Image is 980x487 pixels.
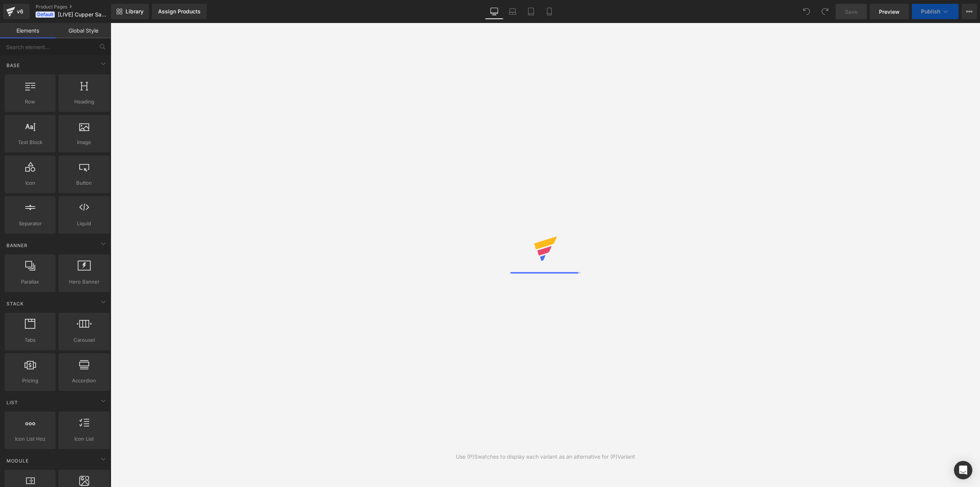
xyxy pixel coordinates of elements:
[485,4,503,19] a: Desktop
[61,98,107,106] span: Heading
[61,220,107,228] span: Liquid
[870,4,909,19] a: Preview
[61,336,107,344] span: Carousel
[912,4,959,19] button: Publish
[921,8,940,15] span: Publish
[7,179,53,187] span: Icon
[503,4,522,19] a: Laptop
[954,461,972,479] div: Open Intercom Messenger
[7,220,53,228] span: Separator
[15,7,25,16] div: v6
[7,377,53,385] span: Pricing
[817,4,833,19] button: Redo
[36,11,55,18] span: Default
[6,242,28,249] span: Banner
[456,453,635,461] div: Use (P)Swatches to display each variant as an alternative for (P)Variant
[962,4,977,19] button: More
[6,399,19,406] span: List
[879,8,900,16] span: Preview
[56,23,111,38] a: Global Style
[61,179,107,187] span: Button
[61,278,107,286] span: Hero Banner
[6,457,29,464] span: Module
[61,377,107,385] span: Accordion
[111,4,149,19] a: New Library
[7,278,53,286] span: Parallax
[3,4,29,19] a: v6
[522,4,540,19] a: Tablet
[6,300,24,307] span: Stack
[845,8,857,16] span: Save
[7,98,53,106] span: Row
[7,138,53,146] span: Text Block
[61,435,107,443] span: Icon List
[158,8,201,15] div: Assign Products
[540,4,559,19] a: Mobile
[58,11,109,18] span: [LIVE] Cupper Savings Bundle ([DATE] Sale) [DATE]
[799,4,814,19] button: Undo
[7,336,53,344] span: Tabs
[7,435,53,443] span: Icon List Hoz
[6,62,21,69] span: Base
[61,138,107,146] span: Image
[36,4,124,10] a: Product Pages
[126,8,144,15] span: Library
